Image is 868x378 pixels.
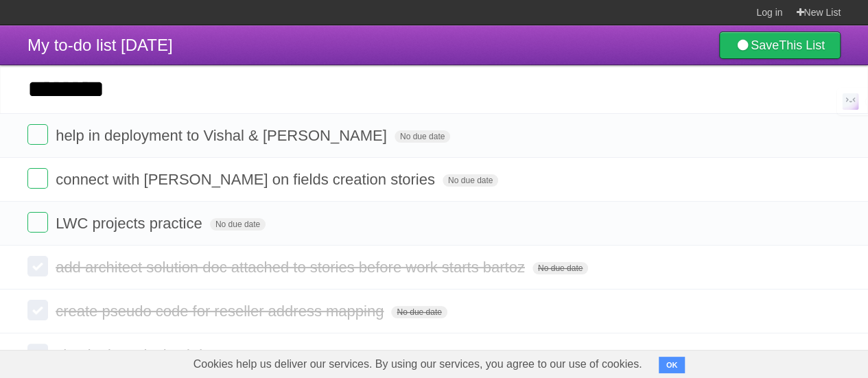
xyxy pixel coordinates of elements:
[779,38,825,52] b: This List
[56,171,438,188] span: connect with [PERSON_NAME] on fields creation stories
[56,346,213,364] span: check git works in citrix
[27,168,48,189] label: Done
[443,174,498,187] span: No due date
[56,303,387,320] span: create pseudo code for reseller address mapping
[532,262,588,274] span: No due date
[391,306,447,318] span: No due date
[27,344,48,364] label: Done
[56,215,206,232] span: LWC projects practice
[56,127,390,144] span: help in deployment to Vishal & [PERSON_NAME]
[395,130,450,143] span: No due date
[27,212,48,233] label: Done
[719,32,841,59] a: SaveThis List
[659,357,685,373] button: OK
[27,256,48,276] label: Done
[27,124,48,145] label: Done
[27,36,173,54] span: My to-do list [DATE]
[210,218,266,231] span: No due date
[27,300,48,320] label: Done
[180,351,656,378] span: Cookies help us deliver our services. By using our services, you agree to our use of cookies.
[56,259,528,276] span: add architect solution doc attached to stories before work starts bartoz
